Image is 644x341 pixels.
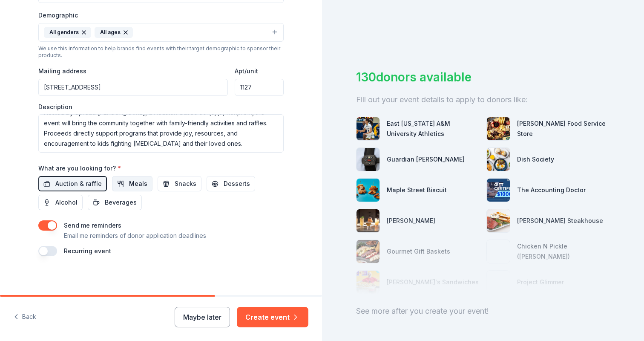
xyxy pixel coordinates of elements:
[38,103,72,111] label: Description
[38,195,83,210] button: Alcohol
[237,307,308,327] button: Create event
[55,179,102,189] span: Auction & raffle
[55,197,78,208] span: Alcohol
[64,231,206,241] p: Email me reminders of donor application deadlines
[387,118,480,139] div: East [US_STATE] A&M University Athletics
[88,195,142,210] button: Beverages
[356,179,379,202] img: photo for Maple Street Biscuit
[487,148,510,171] img: photo for Dish Society
[38,164,121,173] label: What are you looking for?
[175,307,230,327] button: Maybe later
[38,67,86,75] label: Mailing address
[356,117,379,140] img: photo for East Texas A&M University Athletics
[38,176,107,191] button: Auction & raffle
[105,197,137,208] span: Beverages
[38,45,284,59] div: We use this information to help brands find events with their target demographic to sponsor their...
[64,222,121,229] label: Send me reminders
[387,185,447,195] div: Maple Street Biscuit
[235,79,284,96] input: #
[95,27,133,38] div: All ages
[517,185,586,195] div: The Accounting Doctor
[356,148,379,171] img: photo for Guardian Angel Device
[112,176,152,191] button: Meals
[38,23,284,42] button: All gendersAll ages
[356,68,610,86] div: 130 donors available
[38,11,78,20] label: Demographic
[387,154,465,165] div: Guardian [PERSON_NAME]
[44,27,91,38] div: All genders
[64,247,111,254] label: Recurring event
[224,179,250,189] span: Desserts
[14,308,36,326] button: Back
[356,93,610,107] div: Fill out your event details to apply to donors like:
[158,176,201,191] button: Snacks
[517,154,554,165] div: Dish Society
[487,179,510,202] img: photo for The Accounting Doctor
[517,118,610,139] div: [PERSON_NAME] Food Service Store
[175,179,196,189] span: Snacks
[207,176,255,191] button: Desserts
[129,179,147,189] span: Meals
[235,67,258,75] label: Apt/unit
[38,114,284,153] textarea: This event is part of [MEDICAL_DATA] Awareness Month and is dedicated to raising awareness and fu...
[487,117,510,140] img: photo for Gordon Food Service Store
[38,79,228,96] input: Enter a US address
[356,304,610,318] div: See more after you create your event!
